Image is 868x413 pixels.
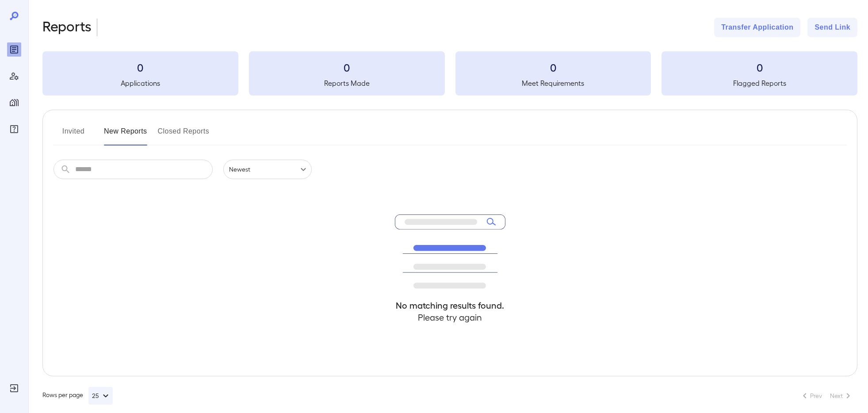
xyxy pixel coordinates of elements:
h4: Please try again [395,311,505,323]
button: Transfer Application [714,18,800,37]
button: New Reports [104,124,147,145]
h4: No matching results found. [395,299,505,311]
div: Manage Users [7,69,21,83]
button: 25 [88,387,113,405]
h5: Meet Requirements [455,78,651,88]
div: Newest [223,160,312,179]
button: Closed Reports [158,124,210,145]
h3: 0 [42,60,238,74]
h3: 0 [455,60,651,74]
button: Invited [54,124,93,145]
h3: 0 [249,60,445,74]
h5: Flagged Reports [662,78,857,88]
div: Reports [7,42,21,57]
h5: Applications [42,78,238,88]
div: Manage Properties [7,96,21,110]
h2: Reports [42,18,92,37]
button: Send Link [807,18,857,37]
div: Log Out [7,381,21,395]
h3: 0 [662,60,857,74]
summary: 0Applications0Reports Made0Meet Requirements0Flagged Reports [42,51,857,96]
div: Rows per page [42,387,113,405]
div: FAQ [7,122,21,136]
nav: pagination navigation [795,389,857,403]
h5: Reports Made [249,78,445,88]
